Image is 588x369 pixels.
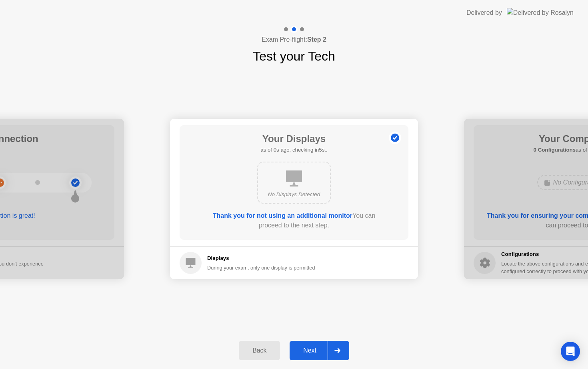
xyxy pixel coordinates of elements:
[213,212,352,219] b: Thank you for not using an additional monitor
[307,36,326,43] b: Step 2
[264,191,324,199] div: No Displays Detected
[292,347,328,354] div: Next
[262,35,326,45] h4: Exam Pre-flight:
[239,341,280,360] button: Back
[260,132,327,146] h1: Your Displays
[507,8,574,17] img: Delivered by Rosalyn
[561,342,580,361] div: Open Intercom Messenger
[290,341,349,360] button: Next
[207,254,315,262] h5: Displays
[207,264,315,272] div: During your exam, only one display is permitted
[202,211,386,230] div: You can proceed to the next step.
[260,146,327,154] h5: as of 0s ago, checking in5s..
[466,8,502,18] div: Delivered by
[241,347,278,354] div: Back
[253,47,335,66] h1: Test your Tech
